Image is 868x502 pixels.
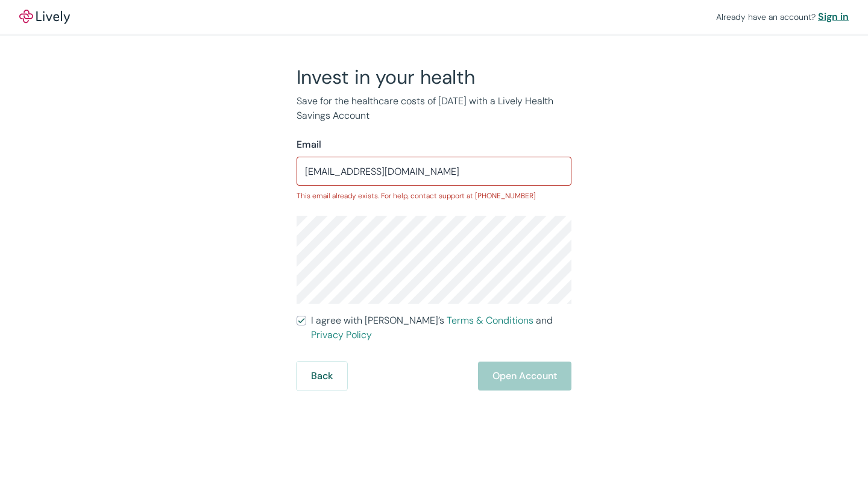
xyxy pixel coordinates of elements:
button: Back [297,362,347,391]
a: LivelyLively [19,10,70,24]
img: Lively [19,10,70,24]
span: I agree with [PERSON_NAME]’s and [311,313,571,342]
h2: Invest in your health [297,65,571,89]
div: Already have an account? [716,10,849,24]
p: Save for the healthcare costs of [DATE] with a Lively Health Savings Account [297,94,571,123]
p: This email already exists. For help, contact support at [PHONE_NUMBER] [297,190,571,201]
a: Sign in [818,10,849,24]
label: Email [297,137,321,152]
a: Terms & Conditions [447,314,533,327]
a: Privacy Policy [311,328,372,341]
